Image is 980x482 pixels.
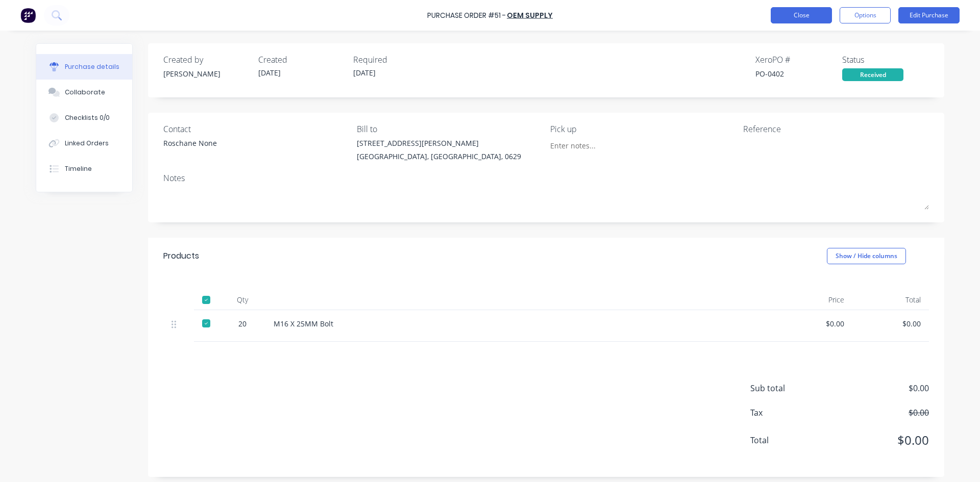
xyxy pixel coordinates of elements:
[861,318,921,329] div: $0.00
[852,290,929,310] div: Total
[219,290,265,310] div: Qty
[550,138,643,153] input: Enter notes...
[840,7,891,23] button: Options
[65,62,119,71] div: Purchase details
[163,68,250,79] div: [PERSON_NAME]
[784,318,844,329] div: $0.00
[65,88,105,97] div: Collaborate
[163,138,217,148] div: Roschane None
[65,164,92,173] div: Timeline
[755,68,842,79] div: PO-0402
[550,123,736,135] div: Pick up
[842,68,903,81] div: Received
[36,131,132,156] button: Linked Orders
[827,407,929,419] span: $0.00
[357,123,543,135] div: Bill to
[258,54,345,66] div: Created
[427,10,506,21] div: Purchase Order #51 -
[771,7,832,23] button: Close
[65,113,110,122] div: Checklists 0/0
[750,382,827,394] span: Sub total
[36,156,132,182] button: Timeline
[827,431,929,449] span: $0.00
[750,407,827,419] span: Tax
[357,138,521,148] div: [STREET_ADDRESS][PERSON_NAME]
[353,54,440,66] div: Required
[163,54,250,66] div: Created by
[750,434,827,446] span: Total
[20,8,36,23] img: Factory
[228,318,257,329] div: 20
[65,139,109,148] div: Linked Orders
[743,123,929,135] div: Reference
[163,123,349,135] div: Contact
[36,105,132,131] button: Checklists 0/0
[274,318,768,329] div: M16 X 25MM Bolt
[776,290,852,310] div: Price
[898,7,960,23] button: Edit Purchase
[163,250,199,262] div: Products
[827,382,929,394] span: $0.00
[36,80,132,105] button: Collaborate
[755,54,842,66] div: Xero PO #
[507,10,553,20] a: OEM Supply
[842,54,929,66] div: Status
[163,172,929,184] div: Notes
[36,54,132,80] button: Purchase details
[827,248,906,264] button: Show / Hide columns
[357,151,521,162] div: [GEOGRAPHIC_DATA], [GEOGRAPHIC_DATA], 0629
